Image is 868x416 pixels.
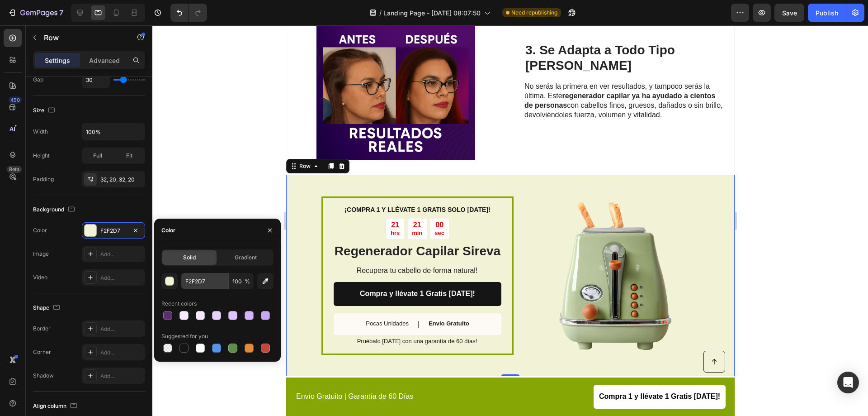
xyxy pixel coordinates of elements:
div: 21 [104,195,113,205]
span: Fit [126,152,132,160]
p: 7 [59,7,63,18]
div: Shape [33,302,62,314]
div: Add... [100,349,143,357]
div: Background [33,204,77,216]
button: Save [774,4,804,22]
strong: regenerador capilar ya ha ayudado a cientos de personas [238,67,429,84]
p: Pocas Unidades [80,295,123,302]
p: min [126,204,136,212]
div: Align column [33,400,79,412]
div: Height [33,152,50,160]
p: Advanced [89,56,120,65]
strong: Envío Gratuito [142,295,183,301]
div: Shadow [33,372,54,380]
h2: Regenerador Capilar Sireva [47,217,215,234]
div: F2F2D7 [100,227,127,235]
p: hrs [104,204,113,212]
button: 7 [4,4,67,22]
div: Suggested for you [161,332,208,340]
span: Save [782,9,797,17]
input: Auto [82,72,109,88]
div: Gap [33,76,43,84]
div: 21 [126,195,136,205]
a: Compra 1 y llévate 1 Gratis [DATE]! [307,359,439,383]
p: Compra y llévate 1 Gratis [DATE]! [74,264,189,273]
div: Image [33,250,49,258]
p: | [132,294,133,304]
span: % [245,277,250,286]
div: Add... [100,250,143,258]
strong: ¡COMPRA 1 Y LLÉVATE 1 GRATIS SOLO [DATE]! [58,181,204,188]
div: Color [33,226,47,234]
button: Publish [808,4,846,22]
iframe: Design area [286,25,735,416]
div: 450 [9,96,22,104]
span: Need republishing [511,9,557,17]
a: Compra y llévate 1 Gratis [DATE]! [47,257,215,281]
p: Recupera tu cabello de forma natural! [47,241,214,250]
div: Recent colors [161,300,197,308]
span: Full [93,152,102,160]
h2: 3. Se Adapta a Todo Tipo [PERSON_NAME] [238,16,439,48]
input: Eg: FFFFFF [181,273,228,289]
input: Auto [82,124,145,140]
div: Undo/Redo [170,4,207,22]
span: Gradient [235,253,257,262]
div: Open Intercom Messenger [837,372,859,393]
div: Video [33,273,47,282]
span: Solid [183,253,196,262]
div: Color [161,226,175,234]
div: Add... [100,372,143,380]
p: Settings [45,56,70,65]
div: Publish [816,8,838,18]
div: Beta [7,166,22,173]
div: Row [11,137,26,145]
div: Corner [33,348,51,356]
img: gempages_580770781596746670-b9fa2d75-044e-4a31-80a8-5e4a3e6fd349.webp [241,164,413,336]
p: No serás la primera en ver resultados, y tampoco serás la última. Este con cabellos finos, grueso... [238,57,439,94]
span: Compra 1 y llévate 1 Gratis [DATE]! [313,367,434,375]
div: 32, 20, 32, 20 [100,176,143,184]
span: Landing Page - [DATE] 08:07:50 [383,8,481,18]
div: 00 [148,195,158,205]
div: Add... [100,274,143,282]
div: Width [33,128,48,136]
p: Row [44,32,121,43]
div: Size [33,105,57,117]
div: Border [33,325,51,333]
p: Pruébalo [DATE] con una garantía de 60 días! [47,312,214,320]
div: Add... [100,325,143,333]
span: / [379,8,382,18]
p: sec [148,204,158,212]
div: Padding [33,175,54,183]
